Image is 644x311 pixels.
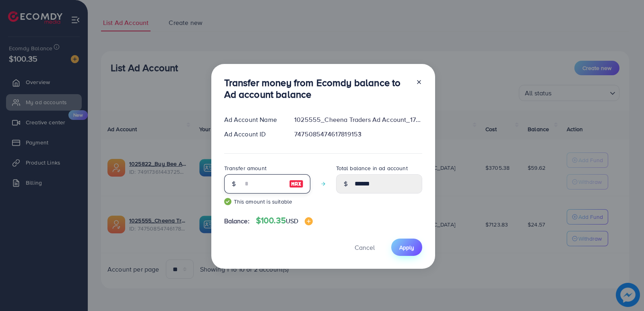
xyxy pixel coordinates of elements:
[288,130,428,139] div: 7475085474617819153
[224,77,409,100] h3: Transfer money from Ecomdy balance to Ad account balance
[355,243,375,252] span: Cancel
[218,115,288,124] div: Ad Account Name
[336,164,408,172] label: Total balance in ad account
[391,239,422,256] button: Apply
[288,115,428,124] div: 1025555_Cheena Traders Ad Account_1740428978835
[256,216,313,226] h4: $100.35
[218,130,288,139] div: Ad Account ID
[289,179,303,189] img: image
[345,239,385,256] button: Cancel
[224,216,250,226] span: Balance:
[224,198,310,206] small: This amount is suitable
[224,198,231,205] img: guide
[305,217,313,225] img: image
[286,216,298,225] span: USD
[399,243,414,251] span: Apply
[224,164,266,172] label: Transfer amount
